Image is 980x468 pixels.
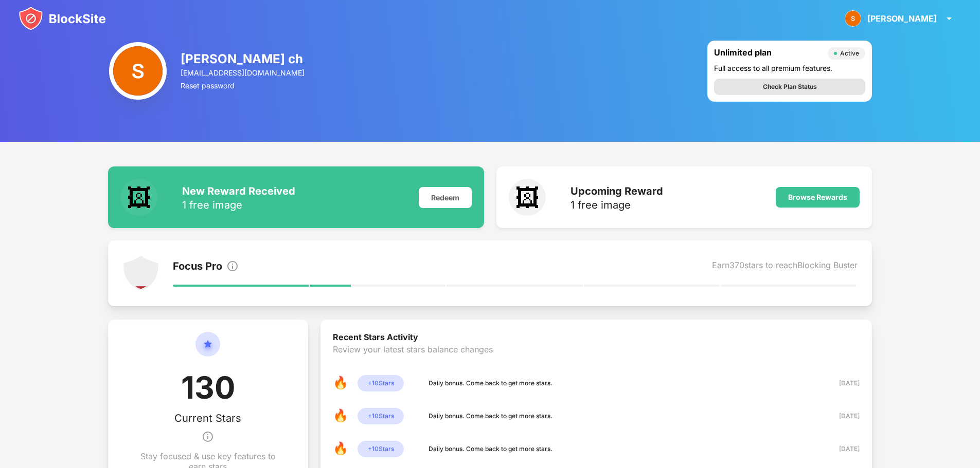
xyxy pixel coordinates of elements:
div: + 10 Stars [358,375,404,391]
div: 1 free image [571,200,663,210]
img: info.svg [202,424,214,449]
div: Earn 370 stars to reach Blocking Buster [712,260,858,274]
div: [DATE] [823,411,860,421]
div: [PERSON_NAME] [867,13,937,24]
div: Review your latest stars balance changes [333,344,860,375]
img: circle-star.svg [195,332,220,369]
div: 🖼 [509,179,546,216]
div: + 10 Stars [358,441,404,457]
div: Full access to all premium features. [714,64,865,72]
div: 1 free image [182,200,295,210]
div: Daily bonus. Come back to get more stars. [429,378,553,388]
div: Redeem [419,187,472,208]
div: 🔥 [333,441,349,457]
img: info.svg [226,260,239,272]
div: Check Plan Status [763,82,817,92]
div: Reset password [181,81,306,90]
div: Recent Stars Activity [333,332,860,344]
div: + 10 Stars [358,408,404,424]
div: Daily bonus. Come back to get more stars. [429,444,553,454]
div: Upcoming Reward [571,185,663,197]
div: Active [840,49,859,57]
div: Unlimited plan [714,47,823,60]
div: Browse Rewards [788,193,847,201]
img: ACg8ocK1D1bjO54sJnYK0i82Sai6onBReL3mlGuayS46ecX6KGe6pQ=s96-c [109,42,167,100]
img: points-level-1.svg [122,255,159,292]
div: [PERSON_NAME] ch [181,51,306,66]
div: Current Stars [174,412,241,424]
div: [DATE] [823,444,860,454]
div: Daily bonus. Come back to get more stars. [429,411,553,421]
div: 🔥 [333,408,349,424]
img: blocksite-icon.svg [19,6,106,31]
div: 130 [181,369,235,412]
div: 🖼 [120,179,157,216]
div: Focus Pro [173,260,222,274]
div: [EMAIL_ADDRESS][DOMAIN_NAME] [181,68,306,77]
div: New Reward Received [182,185,295,197]
div: [DATE] [823,378,860,388]
img: ACg8ocK1D1bjO54sJnYK0i82Sai6onBReL3mlGuayS46ecX6KGe6pQ=s96-c [845,10,861,27]
div: 🔥 [333,375,349,391]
